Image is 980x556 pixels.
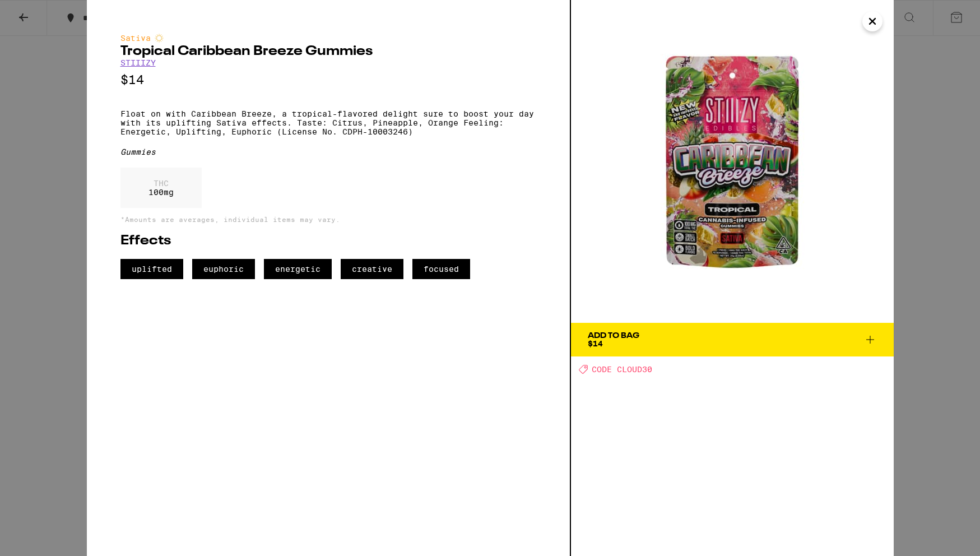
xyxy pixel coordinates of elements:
[120,109,536,136] p: Float on with Caribbean Breeze, a tropical-flavored delight sure to boost your day with its uplif...
[571,323,894,356] button: Add To Bag$14
[148,179,174,188] p: THC
[120,259,183,279] span: uplifted
[588,332,639,340] div: Add To Bag
[192,259,255,279] span: euphoric
[120,147,536,156] div: Gummies
[120,34,536,43] div: Sativa
[412,259,470,279] span: focused
[120,234,536,248] h2: Effects
[592,365,652,374] span: CODE CLOUD30
[120,73,536,87] p: $14
[155,34,164,43] img: sativaColor.svg
[120,58,156,67] a: STIIIZY
[120,168,202,208] div: 100 mg
[862,11,883,31] button: Close
[120,45,536,58] h2: Tropical Caribbean Breeze Gummies
[264,259,332,279] span: energetic
[341,259,403,279] span: creative
[588,339,603,348] span: $14
[7,8,81,17] span: Hi. Need any help?
[120,216,536,223] p: *Amounts are averages, individual items may vary.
